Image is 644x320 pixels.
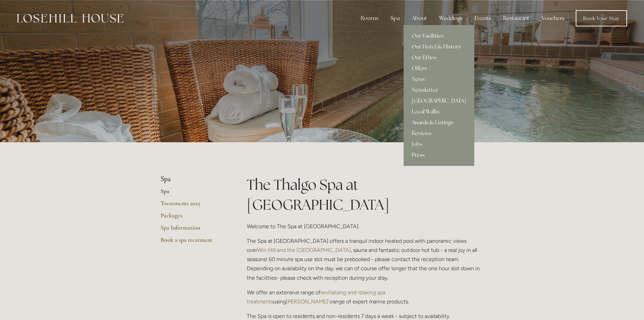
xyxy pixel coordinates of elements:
[406,12,432,25] div: About
[286,298,331,305] a: [PERSON_NAME]'s
[404,41,474,52] a: Our Hotel & History
[498,12,535,25] div: Restaurant
[404,106,474,117] a: Local Walks
[404,150,474,161] a: Press
[247,175,484,215] h1: The Thalgo Spa at [GEOGRAPHIC_DATA]
[404,85,474,95] a: Newsletter
[257,247,351,253] a: Win Hill and the [GEOGRAPHIC_DATA]
[469,12,496,25] div: Events
[385,12,405,25] div: Spa
[247,222,484,231] p: Welcome to The Spa at [GEOGRAPHIC_DATA].
[576,10,627,26] a: Book Your Stay
[404,117,474,128] a: Awards & Listings
[161,212,225,224] a: Packages
[161,236,225,248] a: Book a spa treatment
[161,187,225,199] a: Spa
[161,224,225,236] a: Spa Information
[17,14,123,23] img: Losehill House
[404,95,474,106] a: [GEOGRAPHIC_DATA]
[355,12,384,25] div: Rooms
[404,128,474,139] a: Reviews
[161,199,225,212] a: Treatments 2025
[247,236,484,282] p: The Spa at [GEOGRAPHIC_DATA] offers a tranquil indoor heated pool with panoramic views over , sau...
[161,175,225,184] li: Spa
[434,12,468,25] div: Weddings
[536,12,570,25] a: Vouchers
[404,74,474,85] a: News
[404,52,474,63] a: Our Ethos
[404,63,474,74] a: Offers
[404,139,474,150] a: Jobs
[404,30,474,41] a: Our Facilities
[247,288,484,306] p: We offer an extensive range of using range of expert marine products.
